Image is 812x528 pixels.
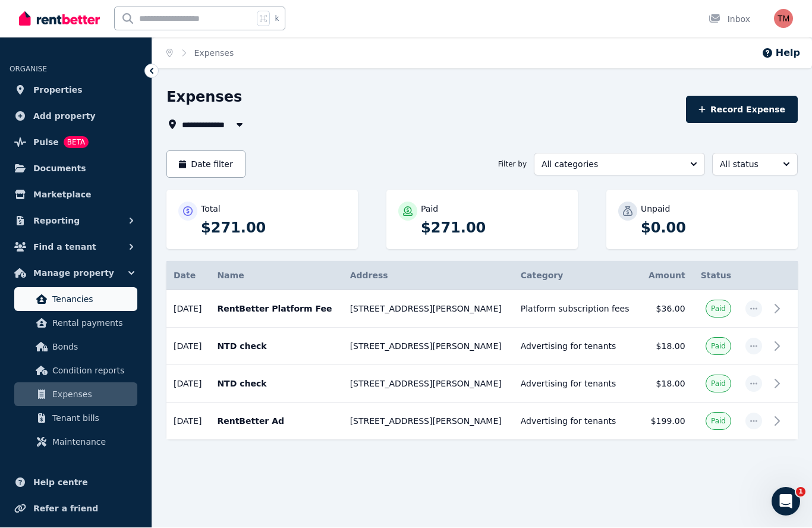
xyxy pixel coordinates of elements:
button: Date filter [166,151,246,178]
a: Tenancies [14,288,137,312]
span: All status [720,159,773,171]
span: Refer a friend [33,502,98,516]
span: Filter by [498,160,527,169]
td: $36.00 [640,291,692,328]
span: Manage property [33,266,114,281]
span: 1 [796,488,805,497]
a: Expenses [194,49,234,58]
nav: Breadcrumb [152,38,248,69]
span: Rental payments [52,316,133,331]
button: Help [761,46,800,61]
button: All categories [534,153,705,176]
a: Add property [10,105,142,128]
a: Documents [10,157,142,181]
span: Paid [711,342,726,351]
span: Paid [711,379,726,389]
th: Category [514,262,640,291]
button: Record Expense [686,96,798,124]
a: Rental payments [14,312,137,335]
th: Address [343,262,514,291]
a: Help centre [10,471,142,495]
td: Platform subscription fees [514,291,640,328]
a: Marketplace [10,183,142,207]
p: Paid [421,203,438,215]
span: Find a tenant [33,240,96,254]
button: Manage property [10,262,142,285]
p: Unpaid [641,203,670,215]
td: [STREET_ADDRESS][PERSON_NAME] [343,366,514,403]
td: [DATE] [166,291,210,328]
img: RentBetter [19,10,100,28]
span: Properties [33,83,83,98]
h1: Expenses [166,88,242,107]
span: k [275,14,279,24]
span: Tenancies [52,293,133,307]
span: Paid [711,417,726,426]
span: Bonds [52,340,133,354]
div: Inbox [709,14,750,26]
span: Help centre [33,476,88,490]
td: $18.00 [640,366,692,403]
td: $18.00 [640,328,692,366]
p: RentBetter Platform Fee [217,303,335,315]
span: Condition reports [52,364,133,378]
span: BETA [64,137,89,149]
span: Documents [33,162,86,176]
td: [DATE] [166,328,210,366]
span: Maintenance [52,435,133,450]
span: ORGANISE [10,65,47,74]
td: $199.00 [640,403,692,441]
td: [STREET_ADDRESS][PERSON_NAME] [343,403,514,441]
td: [STREET_ADDRESS][PERSON_NAME] [343,291,514,328]
td: Advertising for tenants [514,366,640,403]
a: Bonds [14,335,137,359]
p: NTD check [217,341,335,353]
button: Reporting [10,209,142,233]
span: Expenses [52,388,133,402]
p: NTD check [217,378,335,390]
a: Condition reports [14,359,137,383]
p: $271.00 [421,219,566,238]
a: Properties [10,78,142,102]
span: Paid [711,304,726,314]
span: Add property [33,109,96,124]
th: Name [210,262,342,291]
th: Amount [640,262,692,291]
th: Date [166,262,210,291]
td: Advertising for tenants [514,328,640,366]
td: [STREET_ADDRESS][PERSON_NAME] [343,328,514,366]
a: PulseBETA [10,131,142,155]
p: $271.00 [201,219,346,238]
p: Total [201,203,221,215]
button: All status [712,153,798,176]
th: Status [693,262,738,291]
img: Tony Mansfield [774,10,793,29]
p: $0.00 [641,219,786,238]
a: Maintenance [14,430,137,454]
span: Marketplace [33,188,91,202]
span: Tenant bills [52,411,133,426]
span: Reporting [33,214,80,228]
span: Pulse [33,136,59,150]
span: All categories [542,159,681,171]
a: Expenses [14,383,137,407]
td: Advertising for tenants [514,403,640,441]
td: [DATE] [166,366,210,403]
td: [DATE] [166,403,210,441]
a: Tenant bills [14,407,137,430]
button: Find a tenant [10,235,142,259]
a: Refer a friend [10,497,142,521]
p: RentBetter Ad [217,416,335,428]
iframe: Intercom live chat [772,488,800,516]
